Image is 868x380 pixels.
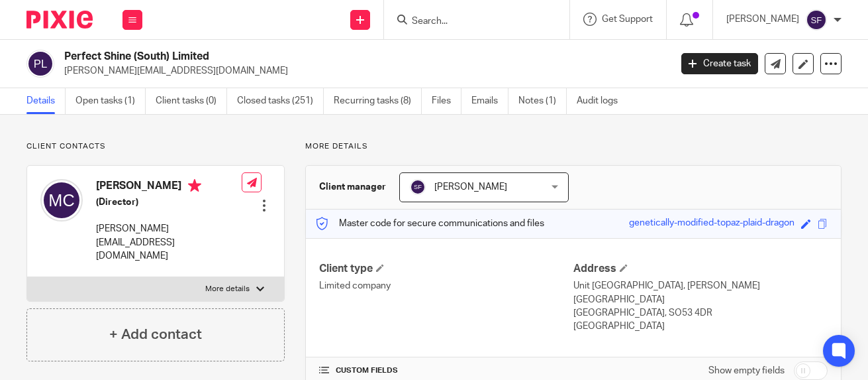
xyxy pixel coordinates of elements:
div: genetically-modified-topaz-plaid-dragon [629,216,795,231]
a: Emails [471,88,508,114]
h4: Client type [319,262,573,276]
a: Open tasks (1) [75,88,146,114]
p: More details [305,141,842,152]
p: More details [205,284,250,294]
input: Search [410,16,530,28]
img: svg%3E [40,179,83,222]
p: Master code for secure communications and files [316,217,544,230]
img: svg%3E [410,179,426,195]
img: Pixie [26,11,93,29]
h4: Address [573,262,828,276]
h4: + Add contact [109,324,202,345]
img: svg%3E [26,50,54,78]
p: [PERSON_NAME][EMAIL_ADDRESS][DOMAIN_NAME] [96,222,242,263]
span: [PERSON_NAME] [434,182,507,192]
p: [PERSON_NAME] [726,13,799,26]
h5: (Director) [96,196,242,209]
img: svg%3E [806,9,827,31]
h3: Client manager [319,180,386,194]
h2: Perfect Shine (South) Limited [64,50,542,64]
a: Audit logs [577,88,628,114]
p: [GEOGRAPHIC_DATA], SO53 4DR [573,306,828,320]
a: Client tasks (0) [156,88,227,114]
i: Primary [188,179,201,192]
p: [PERSON_NAME][EMAIL_ADDRESS][DOMAIN_NAME] [64,64,661,78]
span: Get Support [602,15,653,24]
a: Files [432,88,461,114]
a: Notes (1) [518,88,567,114]
a: Create task [681,53,758,74]
a: Recurring tasks (8) [334,88,422,114]
h4: [PERSON_NAME] [96,179,242,196]
label: Show empty fields [708,364,785,377]
p: Unit [GEOGRAPHIC_DATA], [PERSON_NAME][GEOGRAPHIC_DATA] [573,279,828,306]
p: Client contacts [26,141,285,152]
p: Limited company [319,279,573,292]
a: Closed tasks (251) [237,88,324,114]
p: [GEOGRAPHIC_DATA] [573,320,828,333]
h4: CUSTOM FIELDS [319,365,573,376]
a: Details [26,88,66,114]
